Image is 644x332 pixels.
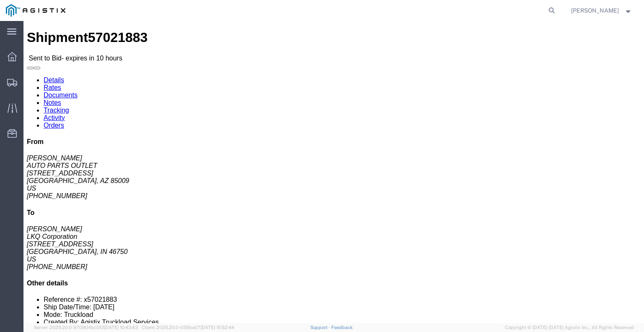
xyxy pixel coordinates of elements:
[310,325,331,330] a: Support
[331,325,353,330] a: Feedback
[104,325,138,330] span: [DATE] 10:43:43
[6,4,65,17] img: logo
[142,325,234,330] span: Client: 2025.20.0-035ba07
[571,6,619,15] span: Alexander Baetens
[571,5,633,16] button: [PERSON_NAME]
[34,325,138,330] span: Server: 2025.20.0-970904bc0f3
[505,324,634,331] span: Copyright © [DATE]-[DATE] Agistix Inc., All Rights Reserved
[23,21,644,323] iframe: FS Legacy Container
[200,325,234,330] span: [DATE] 10:52:44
